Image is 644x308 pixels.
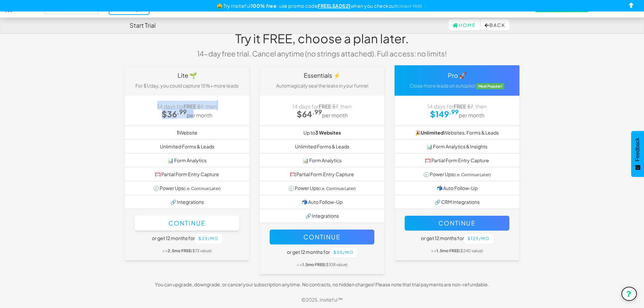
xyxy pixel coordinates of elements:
span: 14 days for , then [292,103,352,110]
strike: $7 [467,103,473,110]
button: $129/mo [464,234,493,243]
strong: FREE [184,103,196,110]
button: Continue [270,230,374,244]
strong: Unlimited [421,129,444,136]
button: $55/mo [330,248,357,257]
small: (i.e. Continue Later) [454,172,491,177]
sup: .99 [312,108,322,116]
li: 📬 Auto Follow-Up [260,195,384,209]
strike: $7 [332,103,338,110]
b: 3 Websites [315,129,341,136]
small: per month [187,112,212,118]
li: Up to [260,125,384,140]
small: per month [459,112,484,118]
small: (i.e. Continue Later) [184,186,221,191]
span: Close more leads on autopilot [410,82,476,89]
b: 100% free [251,3,277,9]
p: Automagically seal the leaks in your funnel [265,82,379,89]
b: 1.5mo FREE [436,248,459,253]
li: 🎉 Websites, Forms & Leads [395,125,519,140]
a: SIGNUP FREE → [397,4,427,8]
h4: Pro 🚀 [400,72,514,79]
button: Continue [405,216,509,231]
small: = > ($72 value) [162,248,212,253]
button: Back [481,20,509,30]
li: 📊 Form Analytics [125,153,249,167]
li: Website [125,125,249,140]
button: $29/mo [195,234,222,243]
b: 2.5mo FREE [168,248,191,253]
li: 📊 Form Analytics [260,153,384,167]
a: Home [449,20,480,30]
span: 14 days for , then [157,103,217,110]
li: 🔗 Integrations [125,195,249,209]
li: 🕥 Power Ups [125,181,249,195]
h4: Lite 🌱 [130,72,244,79]
p: 14-day free trial. Cancel anytime (no strings attached). Full access: no limits! [192,49,452,58]
li: 🔗 CRM Integrations [395,195,519,209]
li: Unlimited Forms & Leads [260,139,384,153]
span: Most Popular! [476,83,505,89]
li: 🥅 Partial Form Entry Capture [125,167,249,181]
span: Feedback [635,138,641,161]
strong: FREE [454,103,466,110]
li: 🥅 Partial Form Entry Capture [260,167,384,181]
h5: or get 12 months for [405,234,509,243]
button: Continue [135,216,239,231]
u: FREELEADS21 [318,3,351,9]
li: 📊 Form Analytics & Insights [395,139,519,153]
li: Unlimited Forms & Leads [125,139,249,153]
li: 🕥 Power Ups [260,181,384,195]
sup: .99 [449,108,459,116]
small: = > ($240 value) [431,248,483,253]
li: 🕥 Power Ups [395,167,519,181]
strong: $64 [297,109,322,119]
strike: $7 [197,103,203,110]
small: (i.e. Continue Later) [319,186,356,191]
h5: or get 12 months for [135,234,239,243]
li: 🔗 Integrations [260,209,384,223]
li: 📬 Auto Follow-Up [395,181,519,195]
p: You can upgrade, downgrade, or cancel your subscription anytime. No contracts, no hidden charges!... [119,281,525,288]
h4: Start Trial [130,22,156,29]
strong: FREE [319,103,331,110]
h1: Try it FREE, choose a plan later. [192,32,452,45]
b: 1.5mo FREE [302,262,325,267]
p: For $1/day, you could capture 15%+ more leads [130,82,244,89]
sup: .99 [177,108,187,116]
strong: $36 [162,109,187,119]
button: Feedback - Show survey [631,131,644,177]
h5: or get 12 months for [270,248,374,257]
span: 14 days for , then [427,103,487,110]
li: 🥅 Partial Form Entry Capture [395,153,519,167]
small: = > ($108 value) [297,262,348,267]
b: 1 [177,129,179,136]
h4: Essentials ⚡ [265,72,379,79]
strong: $149 [430,109,459,119]
small: per month [322,112,348,118]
